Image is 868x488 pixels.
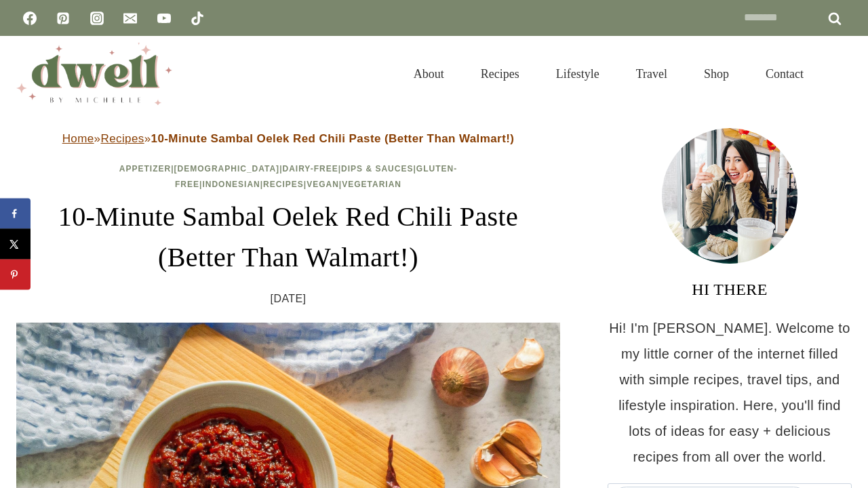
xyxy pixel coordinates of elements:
a: Pinterest [50,5,77,32]
a: Shop [686,50,747,98]
a: Vegan [307,180,339,189]
a: Travel [618,50,686,98]
a: [DEMOGRAPHIC_DATA] [174,164,280,174]
a: Home [62,132,94,145]
a: Recipes [263,180,304,189]
a: Contact [747,50,822,98]
strong: 10-Minute Sambal Oelek Red Chili Paste (Better Than Walmart!) [151,132,515,145]
a: Vegetarian [342,180,401,189]
span: » » [62,132,515,145]
a: Dips & Sauces [341,164,413,174]
h1: 10-Minute Sambal Oelek Red Chili Paste (Better Than Walmart!) [16,197,560,278]
a: Recipes [100,132,144,145]
a: Dairy-Free [282,164,338,174]
a: YouTube [151,5,178,32]
a: Recipes [462,50,538,98]
time: [DATE] [271,289,307,309]
img: DWELL by michelle [16,43,172,105]
a: Instagram [83,5,111,32]
a: TikTok [184,5,211,32]
a: Lifestyle [538,50,618,98]
a: Appetizer [119,164,171,174]
h3: HI THERE [608,277,852,302]
nav: Primary Navigation [395,50,822,98]
p: Hi! I'm [PERSON_NAME]. Welcome to my little corner of the internet filled with simple recipes, tr... [608,315,852,470]
a: Indonesian [202,180,260,189]
span: | | | | | | | | [119,164,457,189]
a: About [395,50,462,98]
a: Email [117,5,144,32]
a: Facebook [16,5,43,32]
button: View Search Form [829,62,852,85]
